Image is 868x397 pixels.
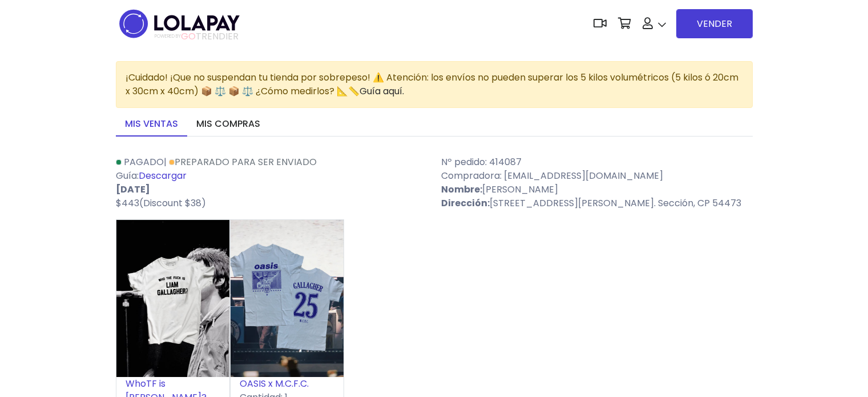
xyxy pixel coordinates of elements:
span: GO [181,30,196,43]
span: $443(Discount $38) [116,197,206,210]
p: [STREET_ADDRESS][PERSON_NAME]. Sección, CP 54473 [441,197,753,210]
p: Compradora: [EMAIL_ADDRESS][DOMAIN_NAME] [441,169,753,183]
p: Nº pedido: 414087 [441,155,753,169]
a: Mis compras [187,113,269,137]
strong: Nombre: [441,183,482,196]
span: TRENDIER [155,31,239,42]
a: Preparado para ser enviado [169,155,317,169]
img: small_1756405470081.jpeg [116,220,229,377]
a: Descargar [139,169,187,182]
span: POWERED BY [155,33,181,39]
div: | Guía: [109,155,434,210]
p: [DATE] [116,183,427,197]
span: Pagado [124,155,164,169]
img: logo [116,6,243,42]
p: [PERSON_NAME] [441,183,753,197]
a: OASIS x M.C.F.C. [240,377,309,390]
a: VENDER [676,9,753,38]
a: Guía aquí. [360,85,404,98]
span: ¡Cuidado! ¡Que no suspendan tu tienda por sobrepeso! ⚠️ Atención: los envíos no pueden superar lo... [126,71,738,98]
strong: Dirección: [441,197,490,210]
a: Mis ventas [116,113,187,137]
img: small_1756406939317.jpeg [231,220,344,377]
